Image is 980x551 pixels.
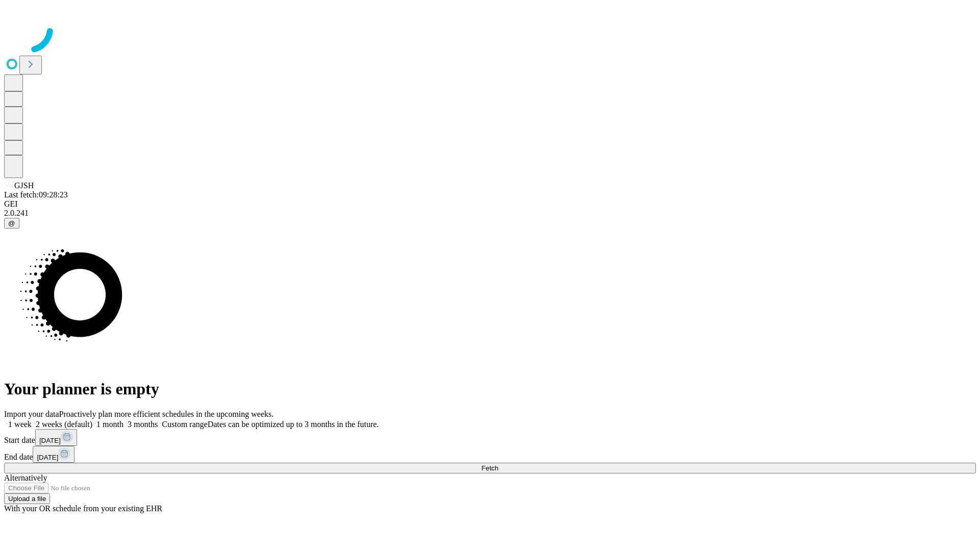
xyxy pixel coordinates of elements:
[96,420,124,429] span: 1 month
[33,446,75,463] button: [DATE]
[4,429,976,446] div: Start date
[4,209,976,218] div: 2.0.241
[4,493,50,504] button: Upload a file
[4,504,162,513] span: With your OR schedule from your existing EHR
[14,181,34,190] span: GJSH
[4,380,976,398] h1: Your planner is empty
[37,454,58,461] span: [DATE]
[481,464,498,472] span: Fetch
[4,190,68,199] span: Last fetch: 09:28:23
[4,473,47,482] span: Alternatively
[4,446,976,463] div: End date
[162,420,207,429] span: Custom range
[208,420,379,429] span: Dates can be optimized up to 3 months in the future.
[59,410,274,418] span: Proactively plan more efficient schedules in the upcoming weeks.
[4,463,976,473] button: Fetch
[35,429,77,446] button: [DATE]
[4,218,19,229] button: @
[39,437,61,444] span: [DATE]
[4,199,976,209] div: GEI
[36,420,92,429] span: 2 weeks (default)
[8,420,32,429] span: 1 week
[8,219,15,227] span: @
[128,420,158,429] span: 3 months
[4,410,59,418] span: Import your data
